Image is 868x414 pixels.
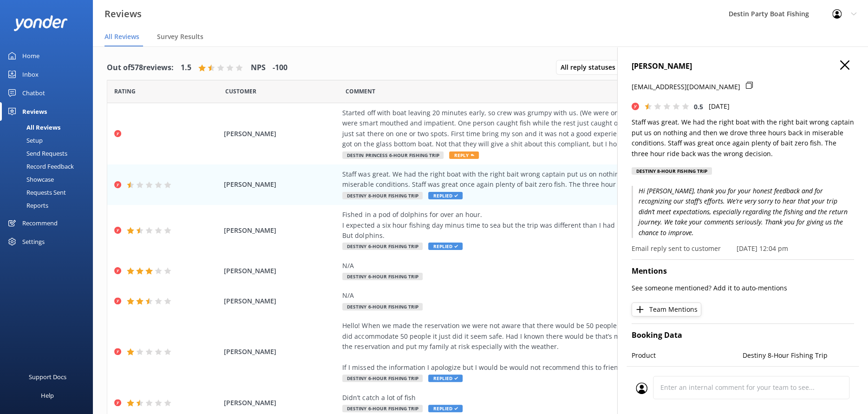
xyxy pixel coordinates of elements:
[632,186,854,238] p: Hi [PERSON_NAME], thank you for your honest feedback and for recognizing our staff’s efforts. We’...
[342,393,765,403] div: Didn’t catch a lot of fish
[114,87,136,96] span: Date
[6,134,93,147] a: Setup
[342,192,423,199] span: Destiny 8-Hour Fishing Trip
[636,382,647,394] img: user_profile.svg
[224,129,338,139] span: [PERSON_NAME]
[632,60,854,72] h4: [PERSON_NAME]
[632,302,701,316] button: Team Mentions
[632,243,721,254] p: Email reply sent to customer
[22,214,58,232] div: Recommend
[6,186,66,199] div: Requests Sent
[694,102,703,111] span: 0.5
[346,87,375,96] span: Question
[22,232,45,251] div: Settings
[157,32,203,41] span: Survey Results
[22,102,47,121] div: Reviews
[632,329,854,342] h4: Booking Data
[224,296,338,306] span: [PERSON_NAME]
[6,121,60,134] div: All Reviews
[224,179,338,190] span: [PERSON_NAME]
[6,147,67,160] div: Send Requests
[709,101,730,112] p: [DATE]
[224,347,338,357] span: [PERSON_NAME]
[273,62,287,74] h4: -100
[428,405,463,412] span: Replied
[6,173,93,186] a: Showcase
[107,62,174,74] h4: Out of 578 reviews:
[6,160,74,173] div: Record Feedback
[224,266,338,276] span: [PERSON_NAME]
[428,243,463,250] span: Replied
[342,303,423,310] span: Destiny 6-Hour Fishing Trip
[342,261,765,271] div: N/A
[632,167,712,175] div: Destiny 8-Hour Fishing Trip
[6,134,43,147] div: Setup
[342,151,444,159] span: Destin Princess 6-Hour Fishing Trip
[840,60,849,71] button: Close
[342,108,765,150] div: Started off with boat leaving 20 minutes early, so crew was grumpy with us. (We were on time!) Mo...
[632,283,854,293] p: See someone mentioned? Add it to auto-mentions
[41,386,54,405] div: Help
[342,273,423,280] span: Destiny 6-Hour Fishing Trip
[6,121,93,134] a: All Reviews
[181,62,191,74] h4: 1.5
[342,405,423,412] span: Destiny 6-Hour Fishing Trip
[342,243,423,250] span: Destiny 6-Hour Fishing Trip
[104,7,142,21] h3: Reviews
[632,82,740,92] p: [EMAIL_ADDRESS][DOMAIN_NAME]
[22,84,45,102] div: Chatbot
[224,398,338,408] span: [PERSON_NAME]
[561,62,621,72] span: All reply statuses
[6,173,54,186] div: Showcase
[342,290,765,301] div: N/A
[224,225,338,236] span: [PERSON_NAME]
[251,62,266,74] h4: NPS
[22,46,39,65] div: Home
[6,199,93,212] a: Reports
[342,169,765,190] div: Staff was great. We had the right boat with the right bait wrong captain put us on nothing and th...
[632,350,743,361] p: Product
[342,321,765,373] div: Hello! When we made the reservation we were not aware that there would be 50 people on the boat T...
[6,199,48,212] div: Reports
[29,368,66,386] div: Support Docs
[428,375,463,382] span: Replied
[632,265,854,277] h4: Mentions
[6,160,93,173] a: Record Feedback
[22,65,39,84] div: Inbox
[225,87,256,96] span: Date
[14,15,67,31] img: yonder-white-logo.png
[428,192,463,199] span: Replied
[6,186,93,199] a: Requests Sent
[737,243,788,254] p: [DATE] 12:04 pm
[6,147,93,160] a: Send Requests
[342,375,423,382] span: Destiny 6-Hour Fishing Trip
[342,210,765,241] div: Fished in a pod of dolphins for over an hour. I expected a six hour fishing day minus time to sea...
[632,117,854,159] p: Staff was great. We had the right boat with the right bait wrong captain put us on nothing and th...
[104,32,139,41] span: All Reviews
[743,350,855,361] p: Destiny 8-Hour Fishing Trip
[449,151,479,159] span: Reply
